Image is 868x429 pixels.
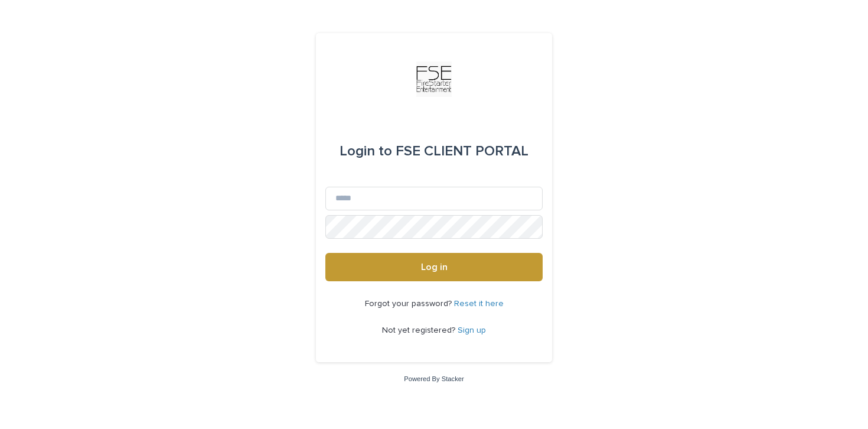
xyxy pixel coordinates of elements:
[340,144,392,158] span: Login to
[458,326,486,334] a: Sign up
[340,135,528,168] div: FSE CLIENT PORTAL
[416,61,452,97] img: Km9EesSdRbS9ajqhBzyo
[325,253,543,281] button: Log in
[454,300,504,308] a: Reset it here
[421,262,448,272] span: Log in
[365,300,454,308] span: Forgot your password?
[404,375,464,382] a: Powered By Stacker
[382,326,458,334] span: Not yet registered?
